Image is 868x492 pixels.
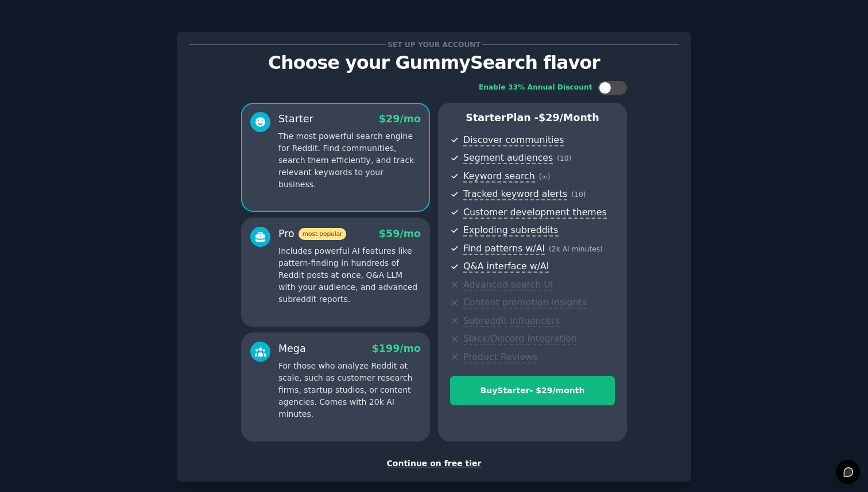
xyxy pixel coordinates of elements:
span: Tracked keyword alerts [463,188,567,200]
span: Q&A interface w/AI [463,261,549,273]
span: Segment audiences [463,152,553,164]
span: $ 199 /mo [372,343,421,354]
span: Advanced search UI [463,279,553,291]
div: Buy Starter - $ 29 /month [451,385,614,397]
div: Pro [278,227,346,241]
span: ( 10 ) [571,191,586,199]
div: Mega [278,342,306,356]
div: Continue on free tier [189,458,679,470]
span: Content promotion insights [463,297,587,309]
span: ( 10 ) [557,154,571,162]
p: Includes powerful AI features like pattern-finding in hundreds of Reddit posts at once, Q&A LLM w... [278,245,421,305]
span: $ 59 /mo [379,228,421,239]
span: $ 29 /month [538,112,599,123]
span: Discover communities [463,134,564,146]
span: Subreddit influencers [463,315,560,327]
p: Starter Plan - [450,111,615,125]
div: Starter [278,112,313,126]
div: Enable 33% Annual Discount [479,83,592,93]
span: Keyword search [463,171,535,183]
button: BuyStarter- $29/month [450,376,615,405]
p: For those who analyze Reddit at scale, such as customer research firms, startup studios, or conte... [278,360,421,420]
span: Find patterns w/AI [463,243,545,255]
span: ( ∞ ) [539,173,551,181]
p: Choose your GummySearch flavor [189,53,679,73]
span: $ 29 /mo [379,113,421,125]
span: Exploding subreddits [463,224,558,237]
span: Set up your account [386,38,483,51]
p: The most powerful search engine for Reddit. Find communities, search them efficiently, and track ... [278,130,421,191]
span: ( 2k AI minutes ) [549,245,603,253]
span: Slack/Discord integration [463,333,577,345]
span: Customer development themes [463,207,607,219]
span: most popular [299,228,347,240]
span: Product Reviews [463,351,537,363]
